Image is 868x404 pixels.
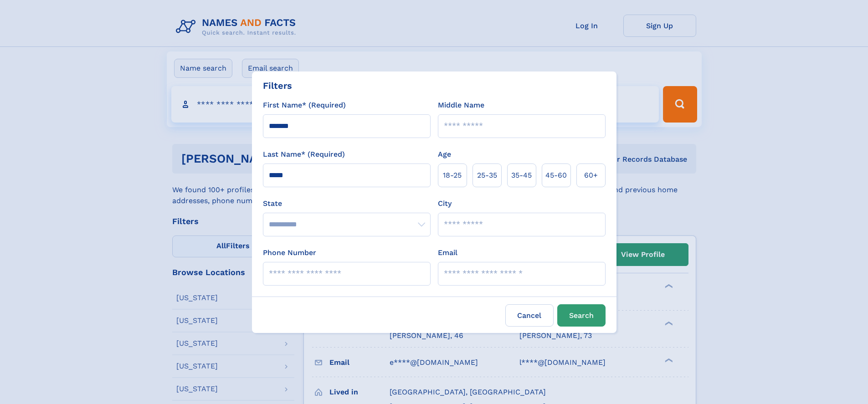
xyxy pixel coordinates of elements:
span: 18‑25 [443,170,462,181]
button: Search [557,304,606,327]
label: Age [438,149,451,160]
label: Email [438,247,457,258]
label: Middle Name [438,100,484,111]
span: 60+ [584,170,598,181]
label: First Name* (Required) [263,100,346,111]
label: City [438,198,452,209]
label: Last Name* (Required) [263,149,345,160]
span: 35‑45 [511,170,532,181]
label: Phone Number [263,247,316,258]
div: Filters [263,79,292,92]
span: 45‑60 [545,170,567,181]
label: State [263,198,431,209]
label: Cancel [505,304,554,327]
span: 25‑35 [477,170,497,181]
